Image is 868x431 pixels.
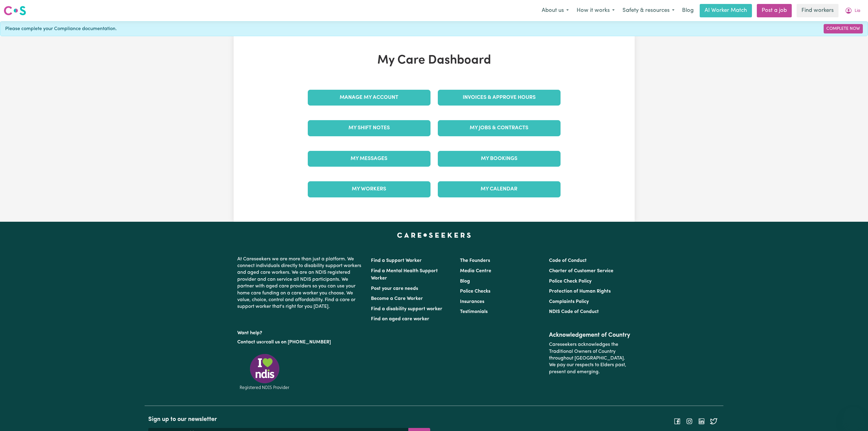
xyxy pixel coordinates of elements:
[460,309,488,314] a: Testimonials
[698,419,705,423] a: Follow Careseekers on LinkedIn
[438,90,561,106] a: Invoices & Approve Hours
[237,336,364,348] p: or
[460,289,490,294] a: Police Checks
[438,120,561,136] a: My Jobs & Contracts
[549,258,587,263] a: Code of Conduct
[371,307,442,311] a: Find a disability support worker
[308,181,431,197] a: My Workers
[549,339,631,378] p: Careseekers acknowledges the Traditional Owners of Country throughout [GEOGRAPHIC_DATA]. We pay o...
[538,4,573,17] button: About us
[797,4,839,17] a: Find workers
[397,233,471,238] a: Careseekers home page
[460,299,484,304] a: Insurances
[686,419,693,423] a: Follow Careseekers on Instagram
[371,269,438,281] a: Find a Mental Health Support Worker
[460,279,470,284] a: Blog
[237,327,364,336] p: Want help?
[844,407,863,426] iframe: Button to launch messaging window, conversation in progress
[148,416,430,423] h2: Sign up to our newsletter
[266,340,331,345] a: call us on [PHONE_NUMBER]
[549,299,589,304] a: Complaints Policy
[549,269,613,273] a: Charter of Customer Service
[757,4,792,17] a: Post a job
[308,90,431,106] a: Manage My Account
[460,258,490,263] a: The Founders
[549,279,592,284] a: Police Check Policy
[5,25,117,33] span: Please complete your Compliance documentation.
[308,151,431,167] a: My Messages
[700,4,752,17] a: AI Worker Match
[549,289,611,294] a: Protection of Human Rights
[710,419,717,423] a: Follow Careseekers on Twitter
[237,353,292,391] img: Registered NDIS provider
[824,24,863,33] a: Complete Now
[438,181,561,197] a: My Calendar
[573,4,619,17] button: How it works
[678,4,697,17] a: Blog
[460,269,491,273] a: Media Centre
[371,286,418,291] a: Post your care needs
[4,5,26,16] img: Careseekers logo
[4,4,26,18] a: Careseekers logo
[237,340,261,345] a: Contact us
[304,53,564,68] h1: My Care Dashboard
[549,309,599,314] a: NDIS Code of Conduct
[674,419,681,423] a: Follow Careseekers on Facebook
[841,4,864,17] button: My Account
[371,317,429,322] a: Find an aged care worker
[237,253,364,313] p: At Careseekers we are more than just a platform. We connect individuals directly to disability su...
[619,4,678,17] button: Safety & resources
[371,296,423,301] a: Become a Care Worker
[308,120,431,136] a: My Shift Notes
[438,151,561,167] a: My Bookings
[371,258,422,263] a: Find a Support Worker
[549,332,631,339] h2: Acknowledgement of Country
[855,8,860,14] span: Lia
